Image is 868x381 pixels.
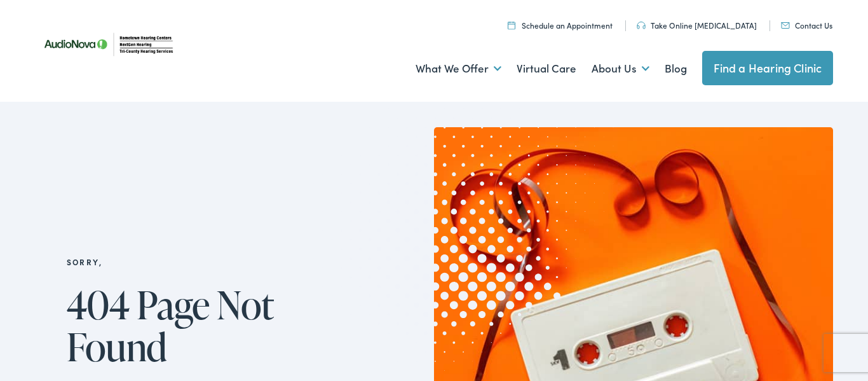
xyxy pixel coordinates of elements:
[517,45,576,92] a: Virtual Care
[592,45,649,92] a: About Us
[294,52,614,381] img: Graphic image with a halftone pattern, contributing to the site's visual design.
[137,284,210,326] span: Page
[702,51,834,85] a: Find a Hearing Clinic
[67,326,167,368] span: Found
[637,20,757,31] a: Take Online [MEDICAL_DATA]
[637,22,646,29] img: utility icon
[781,20,832,31] a: Contact Us
[665,45,687,92] a: Blog
[508,20,613,31] a: Schedule an Appointment
[416,45,501,92] a: What We Offer
[217,284,274,326] span: Not
[67,258,372,267] h2: Sorry,
[67,284,130,326] span: 404
[508,21,515,29] img: utility icon
[781,22,790,29] img: utility icon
